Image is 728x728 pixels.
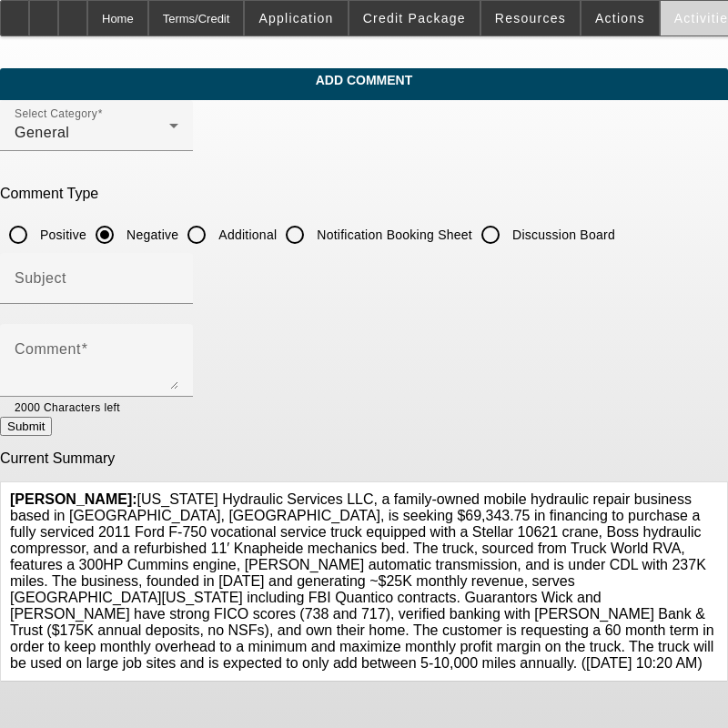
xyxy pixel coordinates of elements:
b: [PERSON_NAME]: [10,491,137,507]
mat-label: Comment [15,341,81,357]
label: Negative [123,226,178,244]
span: [US_STATE] Hydraulic Services LLC, a family-owned mobile hydraulic repair business based in [GEOG... [10,491,714,671]
mat-label: Subject [15,270,66,286]
button: Credit Package [349,1,480,35]
span: Actions [595,11,645,25]
span: General [15,125,69,140]
label: Notification Booking Sheet [313,226,472,244]
span: Resources [495,11,566,25]
span: Add Comment [14,73,714,87]
label: Discussion Board [509,226,615,244]
mat-label: Select Category [15,108,97,120]
button: Actions [581,1,659,35]
label: Positive [36,226,86,244]
label: Additional [215,226,277,244]
mat-hint: 2000 Characters left [15,397,120,417]
span: Credit Package [363,11,466,25]
button: Resources [481,1,580,35]
button: Application [245,1,347,35]
span: Application [258,11,333,25]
